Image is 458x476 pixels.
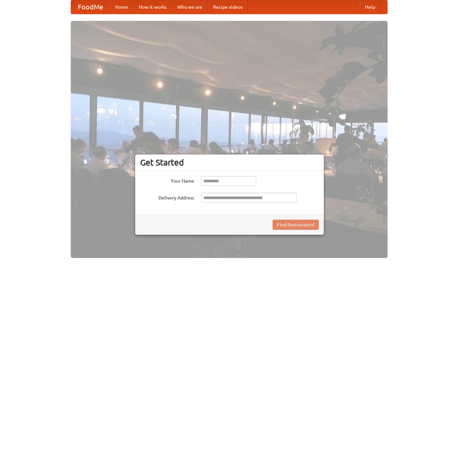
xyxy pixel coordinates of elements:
[360,0,380,14] a: Help
[140,157,319,168] h3: Get Started
[140,176,194,184] label: Your Name
[110,0,133,14] a: Home
[208,0,248,14] a: Recipe videos
[71,0,110,14] a: FoodMe
[273,220,319,230] button: Find Restaurants!
[172,0,208,14] a: Who we are
[133,0,172,14] a: How it works
[140,193,194,201] label: Delivery Address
